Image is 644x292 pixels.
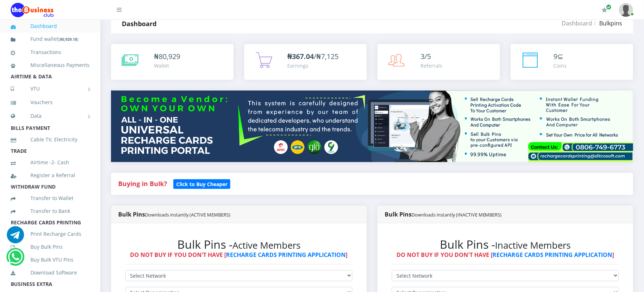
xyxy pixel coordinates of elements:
[392,238,619,251] h2: Bulk Pins -
[11,264,90,281] a: Download Software
[397,251,614,259] strong: DO NOT BUY IF YOU DON'T HAVE [ ]
[58,36,78,42] small: [ ]
[11,252,90,268] a: Buy Bulk VTU Pins
[493,251,612,259] a: RECHARGE CARDS PRINTING APPLICATION
[11,107,90,125] a: Data
[11,239,90,255] a: Buy Bulk Pins
[11,131,90,148] a: Cable TV, Electricity
[60,36,77,42] b: 80,929.18
[8,254,23,266] a: Chat for support
[287,62,338,69] div: Earnings
[287,52,314,61] b: ₦367.04
[11,18,90,34] a: Dashboard
[11,80,90,98] a: VTU
[495,239,571,252] small: Inactive Members
[11,226,90,242] a: Print Recharge Cards
[420,52,431,61] span: 3/5
[244,44,367,80] a: ₦367.04/₦7,125 Earnings
[562,19,592,27] a: Dashboard
[232,239,301,252] small: Active Members
[159,52,180,61] span: 80,929
[378,44,500,80] a: 3/5 Referrals
[11,190,90,206] a: Transfer to Wallet
[420,62,442,69] div: Referrals
[118,210,230,218] strong: Bulk Pins
[111,91,633,162] img: multitenant_rcp.png
[111,44,234,80] a: ₦80,929 Wallet
[554,52,558,61] span: 9
[592,19,623,28] li: Bulkpins
[11,31,90,48] a: Fund wallet[80,929.18]
[125,238,352,251] h2: Bulk Pins -
[122,19,157,28] strong: Dashboard
[154,51,180,62] div: ₦
[554,62,567,69] div: Coins
[118,179,167,188] strong: Buying in Bulk?
[176,181,227,188] b: Click to Buy Cheaper
[385,210,502,218] strong: Bulk Pins
[11,203,90,219] a: Transfer to Bank
[287,52,338,61] span: /₦7,125
[226,251,346,259] a: RECHARGE CARDS PRINTING APPLICATION
[130,251,348,259] strong: DO NOT BUY IF YOU DON'T HAVE [ ]
[11,44,90,60] a: Transactions
[7,232,24,243] a: Chat for support
[606,4,612,10] span: Renew/Upgrade Subscription
[554,51,567,62] div: ⊆
[154,62,180,69] div: Wallet
[11,57,90,73] a: Miscellaneous Payments
[11,154,90,171] a: Airtime -2- Cash
[602,7,607,13] i: Renew/Upgrade Subscription
[619,3,633,17] img: User
[11,3,54,17] img: Logo
[11,94,90,111] a: Vouchers
[145,211,230,218] small: Downloads instantly (ACTIVE MEMBERS)
[412,211,502,218] small: Downloads instantly (INACTIVE MEMBERS)
[11,167,90,184] a: Register a Referral
[173,179,230,188] a: Click to Buy Cheaper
